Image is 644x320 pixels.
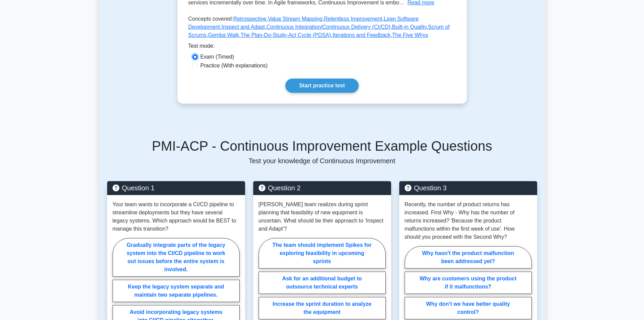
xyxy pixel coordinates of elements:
[266,24,390,30] a: Continuous Integration/Continuous Delivery (CI/CD)
[107,138,537,154] h5: PMI-ACP - Continuous Improvement Example Questions
[405,200,532,241] p: Recently, the number of product returns has increased. First Why - Why has the number of returns ...
[233,16,266,22] a: Retrospective
[333,32,391,38] a: Iterations and Feedback
[200,53,234,61] label: Exam (Timed)
[188,15,456,42] p: Concepts covered: , , , , , , , , , , ,
[268,16,323,22] a: Value Stream Mapping
[188,42,456,53] div: Test mode:
[259,272,386,294] label: Ask for an additional budget to outsource technical experts
[285,79,359,93] a: Start practice test
[113,238,240,277] label: Gradually integrate parts of the legacy system into the CI/CD pipeline to work out issues before ...
[259,184,386,192] h5: Question 2
[405,246,532,269] label: Why hasn't the product malfunction been addressed yet?
[259,200,386,233] p: [PERSON_NAME] team realizes during sprint planning that feasibility of new equipment is uncertain...
[107,157,537,165] p: Test your knowledge of Continuous Improvement
[200,62,268,70] label: Practice (With explanations)
[241,32,331,38] a: The Plan-Do-Study-Act Cycle (PDSA)
[405,297,532,319] label: Why don't we have better quality control?
[113,200,240,233] p: Your team wants to incorporate a CI/CD pipeline to streamline deployments but they have several l...
[221,24,265,30] a: Inspect and Adapt
[259,297,386,319] label: Increase the sprint duration to analyze the equipment
[113,184,240,192] h5: Question 1
[392,32,428,38] a: The Five Whys
[113,280,240,302] label: Keep the legacy system separate and maintain two separate pipelines.
[392,24,427,30] a: Built-in Quality
[208,32,239,38] a: Gemba Walk
[324,16,382,22] a: Relentless Improvement
[259,238,386,269] label: The team should implement Spikes for exploring feasibility in upcoming sprints
[405,272,532,294] label: Why are customers using the product if it malfunctions?
[188,16,419,30] a: Lean Software Development
[405,184,532,192] h5: Question 3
